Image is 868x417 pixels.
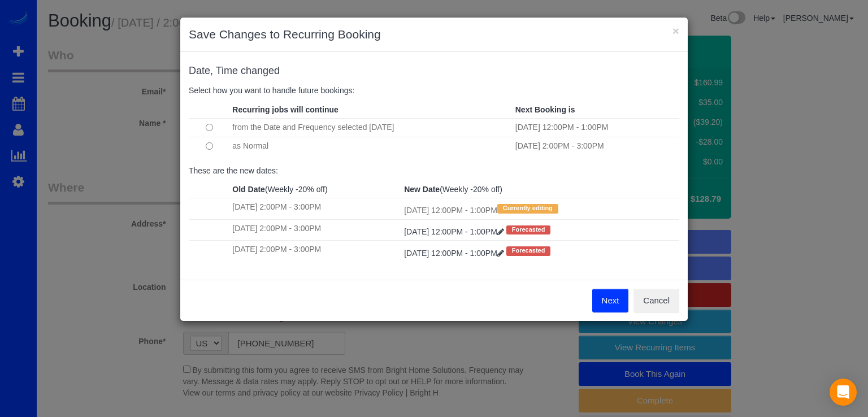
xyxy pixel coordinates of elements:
strong: New Date [404,185,440,194]
p: Select how you want to handle future bookings: [189,85,679,96]
td: [DATE] 12:00PM - 1:00PM [513,118,679,137]
td: [DATE] 2:00PM - 3:00PM [229,219,401,240]
td: as Normal [229,137,512,155]
span: Forecasted [506,246,551,255]
span: Forecasted [506,225,551,234]
span: Date, Time [189,65,238,76]
th: (Weekly -20% off) [229,181,401,198]
p: These are the new dates: [189,165,679,176]
div: Open Intercom Messenger [830,379,857,406]
span: Currently editing [497,204,558,213]
strong: Next Booking is [515,105,575,114]
td: from the Date and Frequency selected [DATE] [229,118,512,137]
a: [DATE] 12:00PM - 1:00PM [404,249,506,258]
button: × [672,25,679,37]
strong: Old Date [232,185,265,194]
button: Cancel [633,289,679,312]
td: [DATE] 2:00PM - 3:00PM [229,241,401,262]
td: [DATE] 12:00PM - 1:00PM [401,198,679,219]
a: [DATE] 12:00PM - 1:00PM [404,227,506,236]
td: [DATE] 2:00PM - 3:00PM [229,198,401,219]
button: Next [592,289,629,312]
h3: Save Changes to Recurring Booking [189,26,679,43]
td: [DATE] 2:00PM - 3:00PM [513,137,679,155]
h4: changed [189,66,679,77]
strong: Recurring jobs will continue [232,105,338,114]
th: (Weekly -20% off) [401,181,679,198]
